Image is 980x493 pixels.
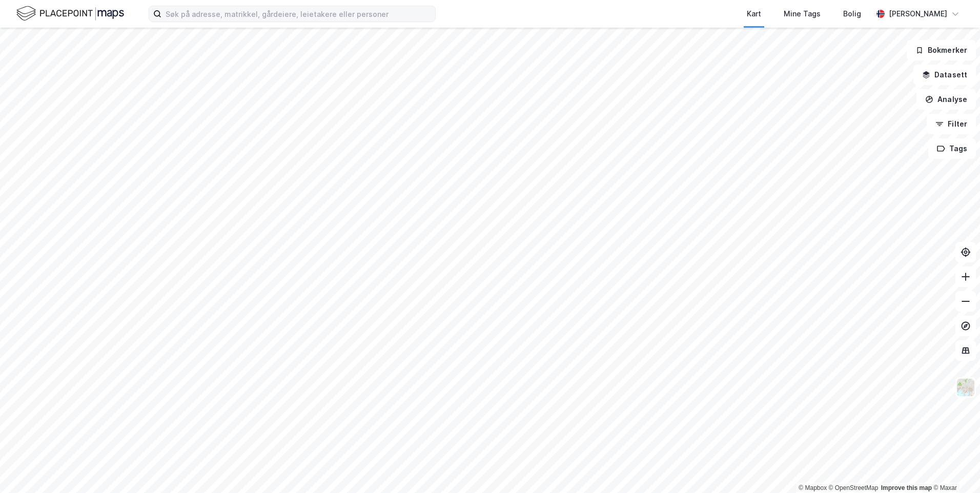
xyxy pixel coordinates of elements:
img: Z [956,378,975,397]
a: Mapbox [799,484,827,491]
a: OpenStreetMap [829,484,879,491]
div: [PERSON_NAME] [889,8,947,20]
button: Tags [928,138,976,159]
div: Kart [747,8,761,20]
div: Mine Tags [784,8,821,20]
button: Datasett [913,65,976,85]
button: Analyse [916,89,976,110]
input: Søk på adresse, matrikkel, gårdeiere, leietakere eller personer [161,6,435,22]
a: Improve this map [881,484,932,491]
button: Bokmerker [907,40,976,60]
iframe: Chat Widget [929,444,980,493]
button: Filter [927,114,976,134]
div: Bolig [843,8,861,20]
img: logo.f888ab2527a4732fd821a326f86c7f29.svg [16,5,124,23]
